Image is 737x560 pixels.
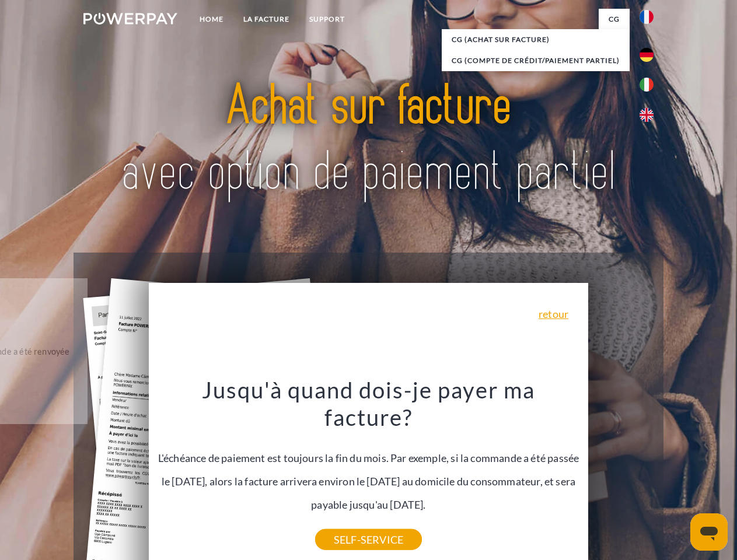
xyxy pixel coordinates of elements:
[442,29,630,50] a: CG (achat sur facture)
[442,50,630,71] a: CG (Compte de crédit/paiement partiel)
[156,376,582,540] div: L'échéance de paiement est toujours la fin du mois. Par exemple, si la commande a été passée le [...
[599,9,630,30] a: CG
[190,9,233,30] a: Home
[156,376,582,432] h3: Jusqu'à quand dois-je payer ma facture?
[83,13,177,24] img: logo-powerpay-white.svg
[299,9,355,30] a: Support
[640,78,654,92] img: it
[640,108,654,122] img: en
[111,56,626,223] img: title-powerpay_fr.svg
[539,309,568,319] a: retour
[315,529,422,550] a: SELF-SERVICE
[640,48,654,62] img: de
[640,10,654,24] img: fr
[690,513,728,551] iframe: Bouton de lancement de la fenêtre de messagerie
[233,9,299,30] a: LA FACTURE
